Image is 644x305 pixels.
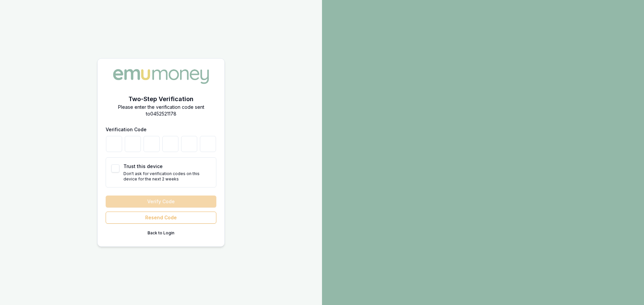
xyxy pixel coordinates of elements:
[111,67,211,86] img: Emu Money
[106,104,216,117] p: Please enter the verification code sent to 0452521178
[123,171,211,182] p: Don't ask for verification codes on this device for the next 2 weeks
[106,127,147,132] label: Verification Code
[106,212,216,224] button: Resend Code
[106,228,216,238] button: Back to Login
[123,163,163,169] label: Trust this device
[106,94,216,104] h2: Two-Step Verification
